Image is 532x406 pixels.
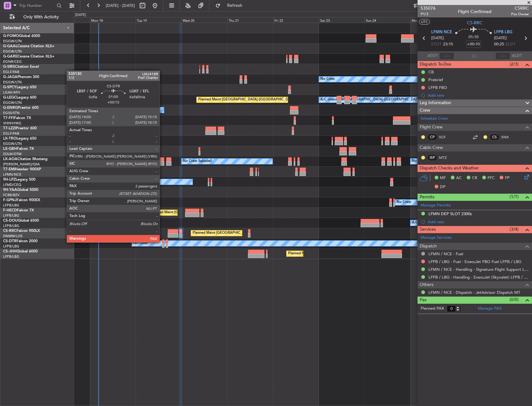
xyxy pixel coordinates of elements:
div: No Crew Sabadell [412,157,441,166]
div: Sun 24 [365,17,410,23]
div: LFPB FBO [428,85,447,90]
div: Mon 25 [410,17,456,23]
span: 535076 [421,5,436,12]
span: G-FOMO [3,34,19,38]
a: LFMN / NCE - Handling - Signature Flight Support LFMN / NCE [428,267,529,272]
a: F-GPNJFalcon 900EX [3,198,40,202]
a: [PERSON_NAME]/QSA [3,162,40,167]
span: Dispatch To-Dos [420,61,451,68]
span: Refresh [222,3,248,8]
span: (2/3) [510,61,519,67]
a: LGAV/ATH [3,90,20,95]
span: FFC [488,175,495,181]
span: ETOT [431,41,441,48]
a: FCBB/BZV [3,193,20,197]
a: LFPB/LBG [3,254,19,259]
a: 9H-LPZLegacy 500 [3,178,35,182]
span: 9H-YAA [3,188,17,192]
a: T7-LZZIPraetor 600 [3,127,37,130]
span: LX-AOA [3,157,17,161]
a: EGGW/LTN [3,39,22,44]
span: [DATE] [431,35,444,41]
button: Refresh [212,1,250,11]
a: G-GARECessna Citation XLS+ [3,55,54,58]
a: 9H-YAAGlobal 5000 [3,188,38,192]
div: CB [428,69,434,75]
a: G-JAGAPhenom 300 [3,75,39,79]
a: EGNR/CEG [3,59,22,64]
span: Others [420,281,433,288]
a: CS-DOUGlobal 6500 [3,219,39,223]
span: [DATE] [494,35,507,41]
a: F-HECDFalcon 7X [3,209,34,212]
span: LX-TRO [3,137,16,141]
span: 01:10 [469,34,478,40]
a: T7-FFIFalcon 7X [3,116,31,120]
span: CS-DTR [3,239,16,243]
a: Manage Services [421,235,452,241]
span: ALDT [512,53,522,59]
div: No Crew [88,208,102,217]
span: ATOT [427,53,438,59]
span: G-ENRG [3,106,18,110]
a: LFMN / NCE - Dispatch - JetAdvisor Dispatch MT [428,290,520,295]
a: LX-GBHFalcon 7X [3,147,34,151]
div: CS [489,134,500,141]
span: G-GARE [3,55,17,58]
a: Manage Permits [421,202,451,209]
span: Only With Activity [16,15,66,19]
span: AC [456,175,462,181]
span: Crew [420,107,430,114]
a: LFPB/LBG [3,213,19,218]
span: (0/0) [510,296,519,303]
a: LFPB/LBG [3,244,19,249]
a: CS-JHHGlobal 6000 [3,250,38,253]
span: CS-RRC [3,229,16,233]
div: Mon 18 [90,17,136,23]
span: Services [420,226,436,233]
a: LFPB/LBG [3,203,19,208]
span: G-LEGC [3,96,16,99]
div: Tue 19 [136,17,181,23]
span: 00:25 [494,41,504,48]
span: FP [505,175,510,181]
span: T7-EMI [3,168,15,171]
span: G-JAGA [3,75,17,79]
span: P1/3 [421,12,436,17]
a: EGGW/LTN [3,141,22,146]
span: LFMN NCE [431,29,452,35]
span: CS-DOU [3,219,18,223]
a: LX-TROLegacy 650 [3,137,36,141]
span: Leg Information [420,99,451,107]
a: LX-AOACitation Mustang [3,157,48,161]
span: G-SPCY [3,85,16,89]
a: T7-EMIHawker 900XP [3,168,41,171]
span: F-GPNJ [3,198,16,202]
span: G-GAAL [3,44,17,48]
div: CP [427,134,437,141]
a: G-FOMOGlobal 6000 [3,34,40,38]
div: No Crew [397,198,411,207]
a: G-GAALCessna Citation XLS+ [3,44,54,48]
a: LFMN/NCE [3,172,21,177]
span: CS-JHH [3,250,16,253]
div: ISP [427,154,437,161]
a: G-SPCYLegacy 650 [3,85,36,89]
a: DNMM/LOS [3,234,22,238]
span: DP [440,184,446,190]
a: SNK [501,134,515,140]
span: CS-RRC [467,20,483,26]
a: EGSS/STN [3,111,20,115]
a: CS-DTRFalcon 2000 [3,239,38,243]
span: Flight Crew [420,124,443,131]
div: Sat 23 [319,17,365,23]
span: CSRRC [511,5,529,12]
div: Planned Maint [GEOGRAPHIC_DATA] ([GEOGRAPHIC_DATA]) [193,228,291,238]
a: LFMN / NCE - Fuel [428,251,463,256]
button: Only With Activity [7,12,68,22]
span: Pos Owner [511,12,529,17]
div: Add new [428,219,529,224]
span: MF [440,175,446,181]
span: (1/1) [510,193,519,200]
div: Planned Maint [GEOGRAPHIC_DATA] ([GEOGRAPHIC_DATA]) [109,218,207,228]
